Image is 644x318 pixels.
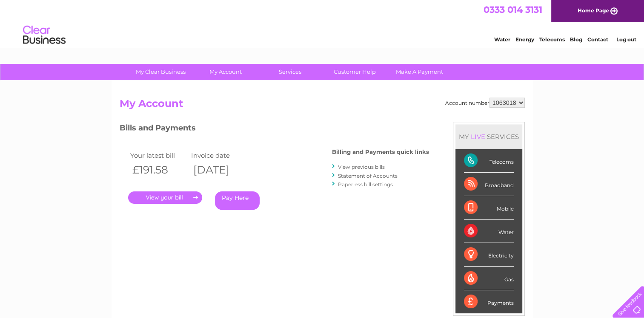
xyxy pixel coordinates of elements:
[338,181,393,188] a: Paperless bill settings
[338,173,398,179] a: Statement of Accounts
[338,164,385,170] a: View previous bills
[484,4,542,15] a: 0333 014 3131
[215,191,260,210] a: Pay Here
[616,36,636,43] a: Log out
[320,64,390,80] a: Customer Help
[464,243,514,266] div: Electricity
[539,36,565,43] a: Telecoms
[126,64,196,80] a: My Clear Business
[189,161,250,179] th: [DATE]
[455,124,522,149] div: MY SERVICES
[587,36,608,43] a: Contact
[384,64,455,80] a: Make A Payment
[120,122,429,137] h3: Bills and Payments
[464,267,514,290] div: Gas
[189,150,250,161] td: Invoice date
[570,36,582,43] a: Blog
[494,36,510,43] a: Water
[464,173,514,196] div: Broadband
[464,196,514,220] div: Mobile
[128,191,202,204] a: .
[464,220,514,243] div: Water
[190,64,260,80] a: My Account
[332,149,429,155] h4: Billing and Payments quick links
[469,133,487,141] div: LIVE
[255,64,325,80] a: Services
[120,98,525,114] h2: My Account
[121,5,524,41] div: Clear Business is a trading name of Verastar Limited (registered in [GEOGRAPHIC_DATA] No. 3667643...
[464,149,514,173] div: Telecoms
[128,161,189,179] th: £191.58
[464,290,514,313] div: Payments
[128,150,189,161] td: Your latest bill
[515,36,534,43] a: Energy
[445,98,525,108] div: Account number
[23,22,66,48] img: logo.png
